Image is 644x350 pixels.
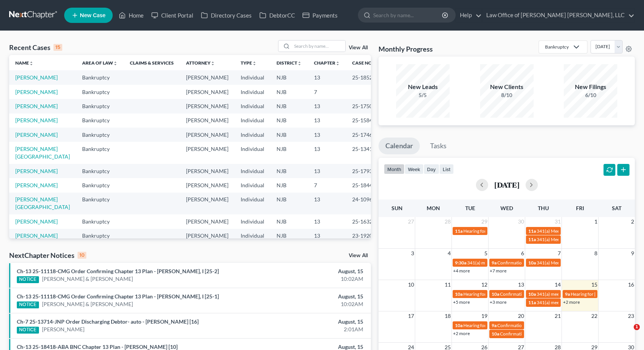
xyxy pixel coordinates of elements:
div: 8/10 [480,91,534,99]
span: 10a [528,291,536,297]
div: NOTICE [17,276,39,283]
span: 21 [554,311,561,321]
td: 13 [308,164,346,178]
td: 13 [308,142,346,164]
a: Districtunfold_more [277,60,302,66]
span: 30 [517,217,525,226]
div: NextChapter Notices [9,251,86,260]
span: Hearing for [PERSON_NAME] [463,228,523,234]
a: Tasks [423,138,453,154]
span: Confirmation hearing for [PERSON_NAME] [497,260,584,266]
td: 25-18443 [346,178,383,192]
span: 10a [528,260,536,266]
td: [PERSON_NAME] [180,193,235,214]
input: Search by name... [292,41,345,52]
span: Wed [500,205,513,211]
td: Bankruptcy [76,70,124,84]
span: 2 [630,217,635,226]
span: 16 [627,280,635,289]
a: Home [115,8,147,22]
td: NJB [270,229,308,243]
button: month [384,164,405,174]
span: Hearing for [PERSON_NAME] [463,322,523,328]
div: New Filings [564,83,617,91]
td: 25-17932 [346,164,383,178]
td: Individual [235,164,270,178]
span: 14 [554,280,561,289]
td: 7 [308,85,346,99]
th: Claims & Services [124,55,180,70]
td: 13 [308,193,346,214]
a: Payments [299,8,341,22]
button: list [439,164,454,174]
h2: [DATE] [494,181,519,189]
td: Individual [235,214,270,228]
span: 19 [481,311,488,321]
span: 10a [455,291,463,297]
span: 6 [520,249,525,258]
td: 25-17464 [346,128,383,142]
div: August, 15 [253,267,363,275]
td: [PERSON_NAME] [180,214,235,228]
a: View All [349,45,368,50]
span: 9a [492,322,497,328]
a: Chapterunfold_more [314,60,340,66]
span: 12 [481,280,488,289]
a: Ch-13 25-11118-CMG Order Confirming Chapter 13 Plan - [PERSON_NAME], I [25-2] [17,268,219,274]
span: 10a [492,331,499,337]
i: unfold_more [210,61,215,66]
span: New Case [80,13,105,18]
span: 15 [591,280,598,289]
td: 25-13418 [346,142,383,164]
span: 11a [528,228,536,234]
i: unfold_more [252,61,257,66]
i: unfold_more [335,61,340,66]
td: 13 [308,113,346,128]
td: NJB [270,85,308,99]
i: unfold_more [29,61,34,66]
td: 7 [308,178,346,192]
td: 25-17508 [346,99,383,113]
td: [PERSON_NAME] [180,128,235,142]
iframe: Intercom live chat [618,324,636,342]
a: +2 more [563,299,580,305]
a: Ch-7 25-13714-JNP Order Discharging Debtor- auto - [PERSON_NAME] [16] [17,318,199,325]
span: Sun [392,205,403,211]
span: Confirmation hearing for [PERSON_NAME] & [PERSON_NAME] [500,331,627,337]
a: +4 more [453,268,470,274]
td: Individual [235,142,270,164]
td: 13 [308,99,346,113]
a: [PERSON_NAME] [15,74,58,81]
td: 24-10966 [346,193,383,214]
td: Bankruptcy [76,193,124,214]
td: Individual [235,193,270,214]
td: Bankruptcy [76,99,124,113]
td: NJB [270,164,308,178]
button: day [424,164,439,174]
td: [PERSON_NAME] [180,142,235,164]
span: Confirmation hearing for [PERSON_NAME] [497,322,584,328]
div: 2:01AM [253,326,363,333]
div: Bankruptcy [545,44,569,50]
input: Search by name... [373,8,443,22]
a: +3 more [490,299,506,305]
td: [PERSON_NAME] [180,178,235,192]
td: 25-15843 [346,113,383,128]
a: +2 more [453,331,470,336]
a: Attorneyunfold_more [186,60,215,66]
td: Individual [235,229,270,243]
td: Bankruptcy [76,128,124,142]
i: unfold_more [113,61,118,66]
td: [PERSON_NAME] [180,99,235,113]
td: [PERSON_NAME] [180,70,235,84]
td: Individual [235,128,270,142]
td: Individual [235,113,270,128]
a: Case Nounfold_more [352,60,377,66]
td: 13 [308,70,346,84]
div: New Clients [480,83,534,91]
td: NJB [270,99,308,113]
td: NJB [270,193,308,214]
a: Ch-13 25-11118-CMG Order Confirming Chapter 13 Plan - [PERSON_NAME], I [25-1] [17,293,219,300]
span: 1 [594,217,598,226]
span: 27 [407,217,415,226]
